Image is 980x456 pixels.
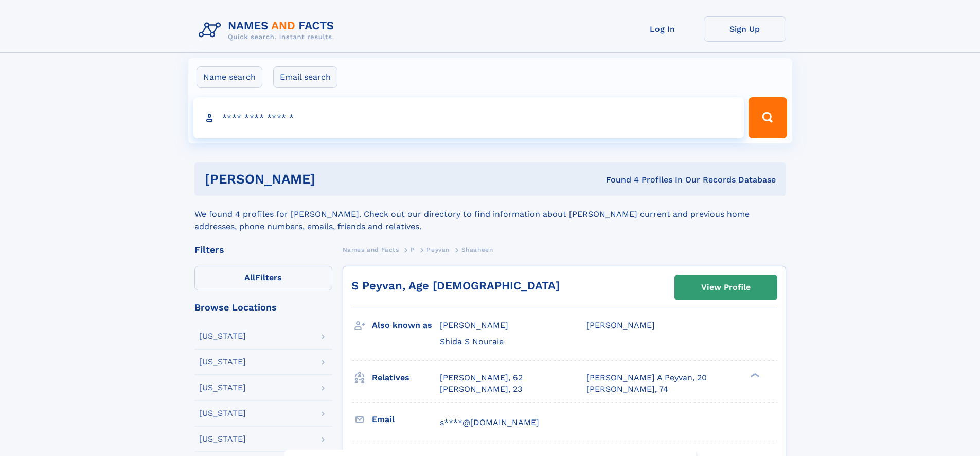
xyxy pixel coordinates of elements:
[701,276,751,299] div: View Profile
[426,243,450,256] a: Peyvan
[675,275,777,300] a: View Profile
[199,409,246,417] div: [US_STATE]
[461,246,493,253] span: Shaaheen
[411,246,415,253] span: P
[440,384,522,395] a: [PERSON_NAME], 23
[748,372,760,378] div: ❯
[199,384,246,392] div: [US_STATE]
[372,317,440,334] h3: Also known as
[372,411,440,428] h3: Email
[704,16,786,42] a: Sign Up
[460,174,776,186] div: Found 4 Profiles In Our Records Database
[440,372,523,384] a: [PERSON_NAME], 62
[621,16,704,42] a: Log In
[343,243,399,256] a: Names and Facts
[244,272,255,282] span: All
[194,303,332,312] div: Browse Locations
[193,97,744,138] input: search input
[372,369,440,387] h3: Relatives
[194,266,332,290] label: Filters
[199,435,246,443] div: [US_STATE]
[351,279,560,292] a: S Peyvan, Age [DEMOGRAPHIC_DATA]
[194,16,343,44] img: Logo Names and Facts
[199,358,246,366] div: [US_STATE]
[586,320,655,330] span: [PERSON_NAME]
[586,372,707,384] a: [PERSON_NAME] A Peyvan, 20
[440,337,504,346] span: Shida S Nouraie
[194,196,786,233] div: We found 4 profiles for [PERSON_NAME]. Check out our directory to find information about [PERSON_...
[440,320,508,330] span: [PERSON_NAME]
[205,173,461,186] h1: [PERSON_NAME]
[273,66,337,88] label: Email search
[194,245,332,254] div: Filters
[749,97,787,138] button: Search Button
[426,246,450,253] span: Peyvan
[411,243,415,256] a: P
[197,66,262,88] label: Name search
[199,332,246,340] div: [US_STATE]
[586,384,668,395] a: [PERSON_NAME], 74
